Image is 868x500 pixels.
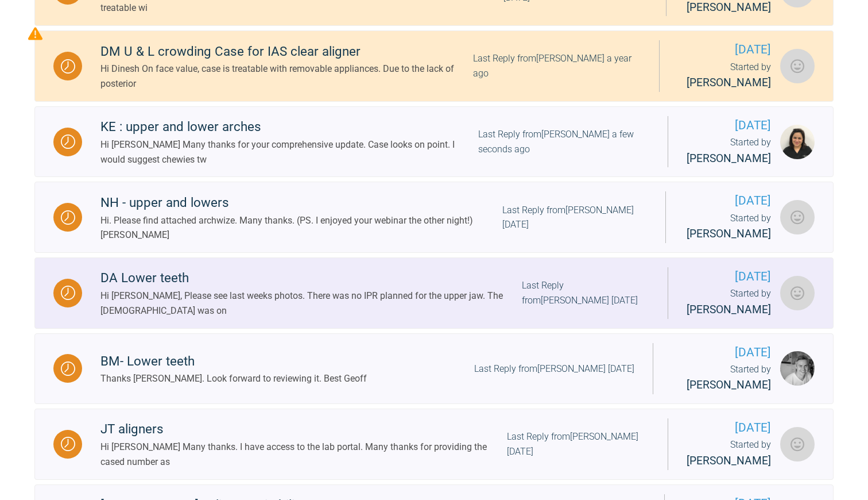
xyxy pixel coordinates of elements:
[687,418,771,437] span: [DATE]
[100,371,367,386] div: Thanks [PERSON_NAME]. Look forward to reviewing it. Best Geoff
[684,211,771,243] div: Started by
[780,351,815,386] img: Ben Griffith
[100,213,502,243] div: Hi. Please find attached archwize. Many thanks. (PS. I enjoyed your webinar the other night!) [PE...
[28,26,42,41] img: Priority
[780,276,815,310] img: Maria Rodrigues
[61,210,75,225] img: Waiting
[100,419,507,440] div: JT aligners
[61,59,75,74] img: Waiting
[672,362,771,394] div: Started by
[687,135,771,167] div: Started by
[34,257,834,329] a: WaitingDA Lower teethHi [PERSON_NAME], Please see last weeks photos. There was no IPR planned for...
[687,303,771,316] span: [PERSON_NAME]
[61,286,75,300] img: Waiting
[34,409,834,480] a: WaitingJT alignersHi [PERSON_NAME] Many thanks. I have access to the lab portal. Many thanks for ...
[687,454,771,467] span: [PERSON_NAME]
[34,182,834,253] a: WaitingNH - upper and lowersHi. Please find attached archwize. Many thanks. (PS. I enjoyed your w...
[61,361,75,376] img: Waiting
[100,117,478,137] div: KE : upper and lower arches
[687,378,771,391] span: [PERSON_NAME]
[34,333,834,405] a: WaitingBM- Lower teethThanks [PERSON_NAME]. Look forward to reviewing it. Best GeoffLast Reply fr...
[100,193,502,213] div: NH - upper and lowers
[780,49,815,83] img: Dinesh Martin
[61,134,75,149] img: Waiting
[478,127,649,156] div: Last Reply from [PERSON_NAME] a few seconds ago
[684,191,771,210] span: [DATE]
[678,60,771,92] div: Started by
[687,227,771,240] span: [PERSON_NAME]
[687,1,771,14] span: [PERSON_NAME]
[473,51,641,80] div: Last Reply from [PERSON_NAME] a year ago
[100,41,473,62] div: DM U & L crowding Case for IAS clear aligner
[687,437,771,470] div: Started by
[34,30,834,102] a: WaitingDM U & L crowding Case for IAS clear alignerHi Dinesh On face value, case is treatable wit...
[100,440,507,469] div: Hi [PERSON_NAME] Many thanks. I have access to the lab portal. Many thanks for providing the case...
[507,429,649,459] div: Last Reply from [PERSON_NAME] [DATE]
[687,152,771,165] span: [PERSON_NAME]
[100,289,522,318] div: Hi [PERSON_NAME], Please see last weeks photos. There was no IPR planned for the upper jaw. The [...
[474,361,634,376] div: Last Reply from [PERSON_NAME] [DATE]
[780,427,815,461] img: Ian Walker
[687,76,771,89] span: [PERSON_NAME]
[100,137,478,167] div: Hi [PERSON_NAME] Many thanks for your comprehensive update. Case looks on point. I would suggest ...
[34,106,834,178] a: WaitingKE : upper and lower archesHi [PERSON_NAME] Many thanks for your comprehensive update. Cas...
[780,125,815,159] img: Swati Anand
[502,203,648,232] div: Last Reply from [PERSON_NAME] [DATE]
[687,267,771,286] span: [DATE]
[780,200,815,234] img: Peter Steele
[100,351,367,372] div: BM- Lower teeth
[672,343,771,362] span: [DATE]
[522,278,649,307] div: Last Reply from [PERSON_NAME] [DATE]
[687,286,771,318] div: Started by
[61,437,75,451] img: Waiting
[100,268,522,289] div: DA Lower teeth
[687,116,771,135] span: [DATE]
[100,61,473,91] div: Hi Dinesh On face value, case is treatable with removable appliances. Due to the lack of posterior
[678,40,771,59] span: [DATE]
